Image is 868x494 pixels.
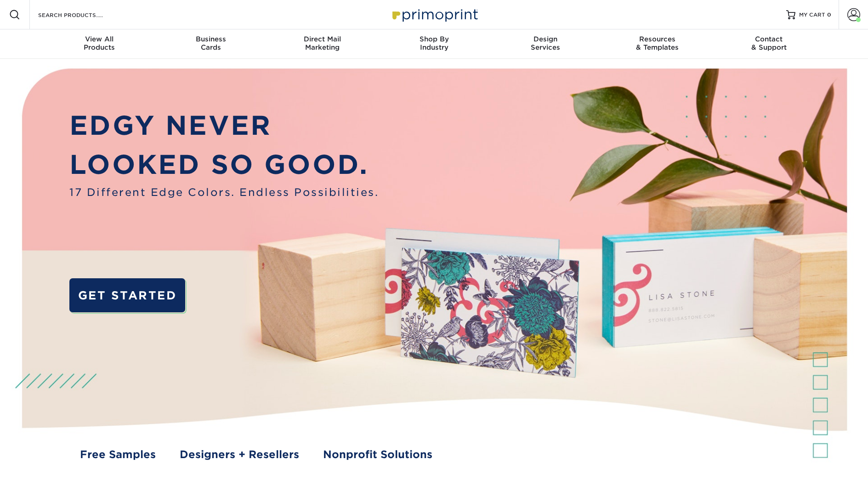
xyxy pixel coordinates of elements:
[37,9,127,20] input: SEARCH PRODUCTS.....
[378,29,490,59] a: Shop ByIndustry
[44,29,155,59] a: View AllProducts
[388,5,480,24] img: Primoprint
[490,35,601,52] div: Services
[713,35,825,43] span: Contact
[713,29,825,59] a: Contact& Support
[601,29,713,59] a: Resources& Templates
[69,184,379,200] span: 17 Different Edge Colors. Endless Possibilities.
[155,35,267,52] div: Cards
[80,447,156,462] a: Free Samples
[69,278,185,313] a: GET STARTED
[69,106,379,145] p: EDGY NEVER
[155,29,267,59] a: BusinessCards
[180,447,299,462] a: Designers + Resellers
[378,35,490,43] span: Shop By
[490,35,601,43] span: Design
[44,35,155,43] span: View All
[69,145,379,184] p: LOOKED SO GOOD.
[323,447,432,462] a: Nonprofit Solutions
[713,35,825,52] div: & Support
[267,29,378,59] a: Direct MailMarketing
[267,35,378,52] div: Marketing
[799,11,825,19] span: MY CART
[378,35,490,52] div: Industry
[601,35,713,43] span: Resources
[601,35,713,52] div: & Templates
[44,35,155,52] div: Products
[490,29,601,59] a: DesignServices
[155,35,267,43] span: Business
[827,11,831,18] span: 0
[267,35,378,43] span: Direct Mail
